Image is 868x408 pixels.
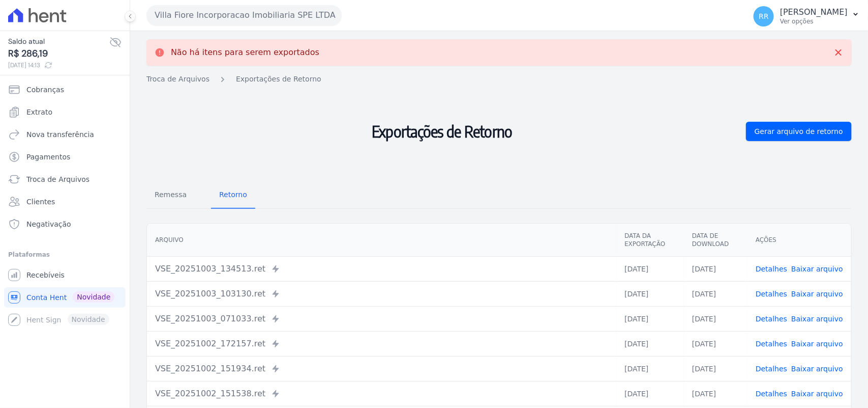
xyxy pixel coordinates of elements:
[684,331,747,356] td: [DATE]
[8,47,109,61] span: R$ 286,19
[616,281,684,306] td: [DATE]
[171,47,319,58] p: Não há itens para serem exportados
[146,89,738,174] h2: Exportações de Retorno
[684,224,747,257] th: Data de Download
[73,291,114,303] span: Novidade
[4,124,126,145] a: Nova transferência
[4,287,126,308] a: Conta Hent Novidade
[155,263,608,275] div: VSE_20251003_134513.ret
[236,74,321,85] a: Exportações de Retorno
[746,122,852,141] a: Gerar arquivo de retorno
[155,338,608,350] div: VSE_20251002_172157.ret
[148,184,193,205] span: Remessa
[26,219,71,229] span: Negativação
[147,224,616,257] th: Arquivo
[616,306,684,331] td: [DATE]
[616,381,684,406] td: [DATE]
[756,340,787,348] a: Detalhes
[4,102,126,122] a: Extrato
[684,256,747,281] td: [DATE]
[146,74,209,85] a: Troca de Arquivos
[26,85,64,95] span: Cobranças
[745,2,868,31] button: RR [PERSON_NAME] Ver opções
[684,281,747,306] td: [DATE]
[26,152,70,162] span: Pagamentos
[756,365,787,373] a: Detalhes
[26,129,94,140] span: Nova transferência
[616,331,684,356] td: [DATE]
[26,197,55,207] span: Clientes
[4,169,126,189] a: Troca de Arquivos
[756,290,787,298] a: Detalhes
[8,249,122,261] div: Plataformas
[759,13,768,20] span: RR
[211,182,255,209] a: Retorno
[756,315,787,323] a: Detalhes
[791,365,843,373] a: Baixar arquivo
[8,61,109,70] span: [DATE] 14:13
[26,174,89,184] span: Troca de Arquivos
[756,390,787,398] a: Detalhes
[4,192,126,212] a: Clientes
[155,288,608,300] div: VSE_20251003_103130.ret
[684,356,747,381] td: [DATE]
[755,126,843,137] span: Gerar arquivo de retorno
[616,224,684,257] th: Data da Exportação
[8,79,122,330] nav: Sidebar
[684,381,747,406] td: [DATE]
[146,5,342,25] button: Villa Fiore Incorporacao Imobiliaria SPE LTDA
[780,7,848,17] p: [PERSON_NAME]
[791,390,843,398] a: Baixar arquivo
[4,147,126,167] a: Pagamentos
[4,214,126,234] a: Negativação
[791,315,843,323] a: Baixar arquivo
[8,36,109,47] span: Saldo atual
[4,265,126,285] a: Recebíveis
[155,388,608,400] div: VSE_20251002_151538.ret
[155,363,608,375] div: VSE_20251002_151934.ret
[213,184,253,205] span: Retorno
[791,265,843,273] a: Baixar arquivo
[146,182,195,209] a: Remessa
[26,292,67,303] span: Conta Hent
[26,270,65,280] span: Recebíveis
[146,74,852,85] nav: Breadcrumb
[756,265,787,273] a: Detalhes
[780,17,848,25] p: Ver opções
[26,107,52,117] span: Extrato
[791,340,843,348] a: Baixar arquivo
[684,306,747,331] td: [DATE]
[616,256,684,281] td: [DATE]
[616,356,684,381] td: [DATE]
[155,313,608,325] div: VSE_20251003_071033.ret
[747,224,851,257] th: Ações
[4,79,126,100] a: Cobranças
[791,290,843,298] a: Baixar arquivo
